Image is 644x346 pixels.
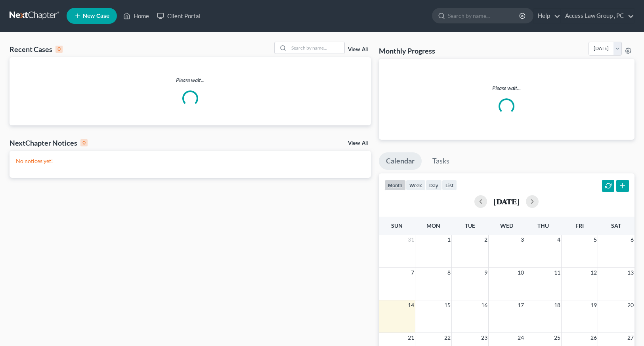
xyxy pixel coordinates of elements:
span: 11 [553,268,561,277]
div: 0 [55,46,63,53]
input: Search by name... [289,42,344,54]
span: 19 [590,300,598,310]
div: NextChapter Notices [10,138,88,148]
p: Please wait... [10,76,371,84]
div: Recent Cases [10,44,63,54]
span: Thu [537,222,549,229]
span: 1 [447,235,451,244]
span: 26 [590,333,598,342]
span: 17 [517,300,525,310]
a: Calendar [379,152,422,170]
span: Tue [465,222,475,229]
span: Sat [611,222,621,229]
h3: Monthly Progress [379,46,435,56]
span: 22 [443,333,451,342]
span: 3 [520,235,525,244]
a: Home [119,9,153,23]
span: 4 [556,235,561,244]
h2: [DATE] [493,197,520,206]
span: 8 [447,268,451,277]
span: 7 [410,268,415,277]
span: 20 [627,300,634,310]
span: 16 [480,300,488,310]
span: 23 [480,333,488,342]
input: Search by name... [448,8,520,23]
a: View All [348,140,368,146]
span: 12 [590,268,598,277]
button: week [406,180,426,190]
span: 24 [517,333,525,342]
span: 9 [483,268,488,277]
a: View All [348,47,368,52]
span: Fri [575,222,584,229]
div: 0 [80,139,88,146]
span: 13 [627,268,634,277]
a: Help [534,9,560,23]
span: Wed [500,222,513,229]
span: 14 [407,300,415,310]
span: 2 [483,235,488,244]
p: No notices yet! [16,157,365,165]
button: day [426,180,442,190]
span: Sun [391,222,403,229]
a: Tasks [425,152,457,170]
span: 15 [443,300,451,310]
span: 27 [627,333,634,342]
span: 6 [630,235,634,244]
a: Client Portal [153,9,204,23]
button: month [384,180,406,190]
p: Please wait... [385,84,628,92]
span: 5 [593,235,598,244]
a: Access Law Group , PC [561,9,634,23]
span: 25 [553,333,561,342]
span: 31 [407,235,415,244]
span: New Case [83,13,109,19]
span: 18 [553,300,561,310]
span: 10 [517,268,525,277]
span: Mon [426,222,440,229]
span: 21 [407,333,415,342]
button: list [442,180,457,190]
